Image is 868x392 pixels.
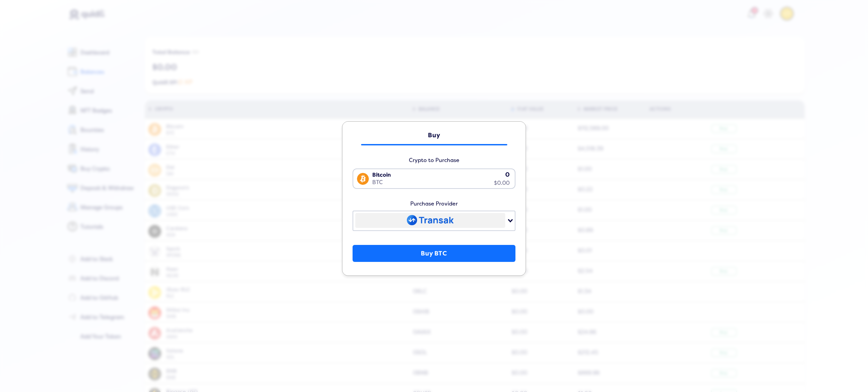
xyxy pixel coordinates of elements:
a: Buy [361,125,507,145]
div: Search for option [353,211,515,231]
div: $0.00 [494,179,510,187]
button: Buy BTC [353,245,515,262]
div: BTC [372,179,391,186]
div: Buy [368,132,500,139]
div: 0 [494,171,510,179]
input: Search for option [356,226,505,234]
input: Search for option [354,188,511,196]
img: BTC [357,173,369,185]
img: Transak [407,215,453,225]
div: Search for option [353,168,515,189]
div: Crypto to Purchase [353,157,515,163]
div: Bitcoin [372,171,391,179]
